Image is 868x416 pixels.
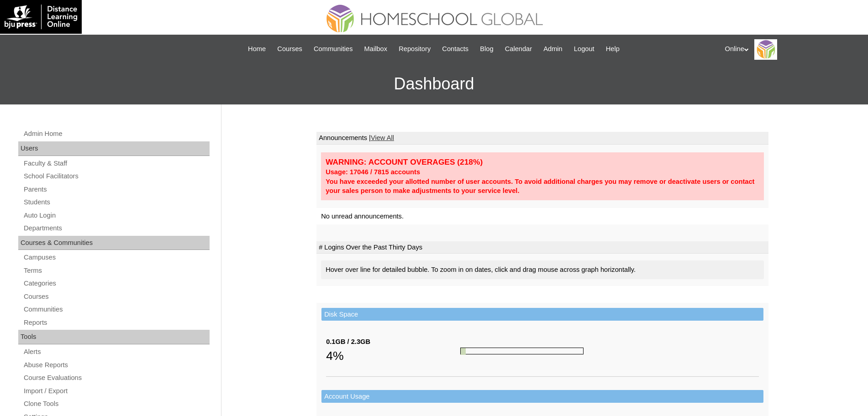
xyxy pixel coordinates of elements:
[321,260,764,279] div: Hover over line for detailed bubble. To zoom in on dates, click and drag mouse across graph horiz...
[243,44,270,54] a: Home
[321,308,763,321] td: Disk Space
[326,177,759,196] div: You have exceeded your allotted number of user accounts. To avoid additional charges you may remo...
[574,44,594,54] span: Logout
[539,44,567,54] a: Admin
[326,337,460,347] div: 0.1GB / 2.3GB
[442,44,468,54] span: Contacts
[23,158,210,169] a: Faculty & Staff
[23,304,210,315] a: Communities
[273,44,307,54] a: Courses
[23,128,210,140] a: Admin Home
[606,44,620,54] span: Help
[326,347,460,365] div: 4%
[725,39,859,60] div: Online
[394,44,435,54] a: Repository
[371,134,394,141] a: View All
[314,44,353,54] span: Communities
[360,44,392,54] a: Mailbox
[505,44,532,54] span: Calendar
[23,317,210,328] a: Reports
[500,44,537,54] a: Calendar
[601,44,624,54] a: Help
[18,236,210,250] div: Courses & Communities
[543,44,563,54] span: Admin
[23,210,210,221] a: Auto Login
[23,184,210,195] a: Parents
[23,278,210,289] a: Categories
[18,330,210,344] div: Tools
[5,5,77,29] img: logo-white.png
[23,252,210,263] a: Campuses
[316,132,768,145] td: Announcements |
[316,208,768,225] td: No unread announcements.
[277,44,302,54] span: Courses
[23,223,210,234] a: Departments
[321,390,763,403] td: Account Usage
[18,141,210,156] div: Users
[316,241,768,254] td: # Logins Over the Past Thirty Days
[437,44,473,54] a: Contacts
[23,346,210,358] a: Alerts
[569,44,599,54] a: Logout
[326,168,420,176] strong: Usage: 17046 / 7815 accounts
[23,265,210,276] a: Terms
[23,359,210,371] a: Abuse Reports
[364,44,388,54] span: Mailbox
[475,44,498,54] a: Blog
[23,398,210,410] a: Clone Tools
[248,44,266,54] span: Home
[23,372,210,384] a: Course Evaluations
[309,44,358,54] a: Communities
[754,39,777,60] img: Online Academy
[23,385,210,397] a: Import / Export
[23,171,210,182] a: School Facilitators
[5,63,863,104] h3: Dashboard
[23,291,210,302] a: Courses
[23,197,210,208] a: Students
[326,157,759,167] div: WARNING: ACCOUNT OVERAGES (218%)
[399,44,431,54] span: Repository
[480,44,493,54] span: Blog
